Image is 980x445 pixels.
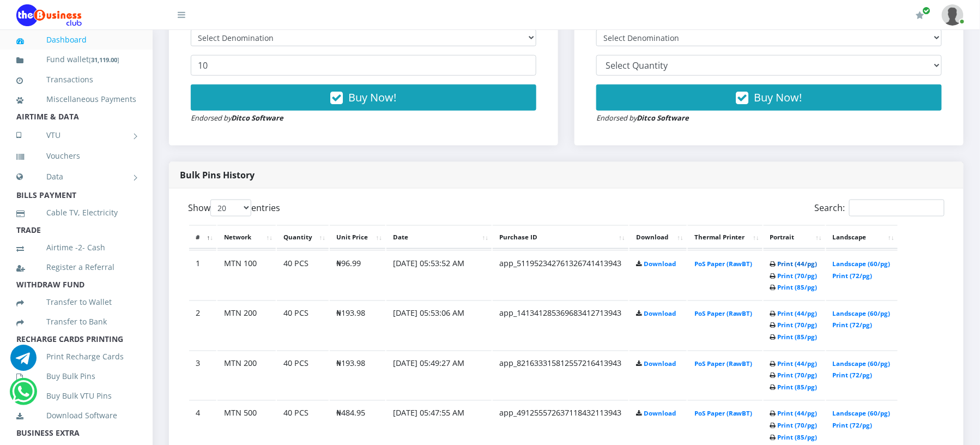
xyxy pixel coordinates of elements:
th: Purchase ID: activate to sort column ascending [493,225,628,249]
a: Vouchers [16,143,136,169]
a: Data [16,163,136,190]
td: app_511952342761326741413943 [493,250,628,299]
a: Landscape (60/pg) [833,410,891,418]
a: Print (44/pg) [778,360,818,368]
a: Miscellaneous Payments [16,87,136,112]
a: Download Software [16,403,136,428]
a: PoS Paper (RawBT) [694,260,753,268]
a: Print (72/pg) [833,371,873,380]
a: Dashboard [16,27,136,52]
td: MTN 200 [217,300,276,350]
th: Date: activate to sort column ascending [386,225,492,249]
span: Buy Now! [754,90,802,105]
td: 2 [189,300,216,350]
a: Transfer to Bank [16,309,136,334]
b: 31,119.00 [91,56,117,64]
input: Enter Quantity [191,55,536,76]
a: Chat for support [10,353,37,371]
a: PoS Paper (RawBT) [694,360,753,368]
th: Portrait: activate to sort column ascending [764,225,825,249]
a: Buy Bulk Pins [16,364,136,389]
button: Buy Now! [596,85,942,111]
td: 40 PCS [277,250,329,299]
a: Download [644,360,676,368]
a: Download [644,410,676,418]
td: [DATE] 05:53:52 AM [386,250,492,299]
a: Airtime -2- Cash [16,235,136,260]
th: Unit Price: activate to sort column ascending [330,225,385,249]
td: MTN 200 [217,351,276,400]
td: 1 [189,250,216,299]
th: Landscape: activate to sort column ascending [826,225,898,249]
th: Quantity: activate to sort column ascending [277,225,329,249]
a: Cable TV, Electricity [16,200,136,225]
a: Print (85/pg) [778,283,818,291]
span: Renew/Upgrade Subscription [923,7,931,15]
small: Endorsed by [191,113,283,123]
label: Search: [815,200,945,217]
button: Buy Now! [191,85,536,111]
td: MTN 100 [217,250,276,299]
a: Print (85/pg) [778,383,818,392]
td: app_821633315812557216413943 [493,351,628,400]
td: ₦193.98 [330,300,385,350]
strong: Bulk Pins History [180,169,255,181]
td: 3 [189,351,216,400]
label: Show entries [188,200,280,217]
a: Print (72/pg) [833,321,873,329]
a: PoS Paper (RawBT) [694,310,753,318]
th: Download: activate to sort column ascending [630,225,687,249]
a: Landscape (60/pg) [833,260,891,268]
a: Print (44/pg) [778,260,818,268]
span: Buy Now! [349,90,397,105]
a: Print (70/pg) [778,371,818,380]
a: VTU [16,122,136,149]
a: Print (70/pg) [778,321,818,329]
a: Chat for support [12,387,34,405]
a: Landscape (60/pg) [833,360,891,368]
a: Print (85/pg) [778,333,818,341]
strong: Ditco Software [637,113,689,123]
td: 40 PCS [277,300,329,350]
small: [ ] [89,56,119,64]
td: ₦96.99 [330,250,385,299]
a: Download [644,310,676,318]
a: Register a Referral [16,255,136,280]
a: Buy Bulk VTU Pins [16,383,136,408]
a: Landscape (60/pg) [833,310,891,318]
a: Print (70/pg) [778,422,818,430]
a: Print (72/pg) [833,272,873,280]
th: Network: activate to sort column ascending [217,225,276,249]
i: Renew/Upgrade Subscription [916,11,924,20]
a: Print Recharge Cards [16,344,136,369]
input: Search: [849,200,945,217]
td: app_141341285369683412713943 [493,300,628,350]
a: Print (85/pg) [778,434,818,442]
a: Print (72/pg) [833,422,873,430]
a: Print (70/pg) [778,272,818,280]
small: Endorsed by [596,113,689,123]
a: Print (44/pg) [778,410,818,418]
a: Print (44/pg) [778,310,818,318]
a: Fund wallet[31,119.00] [16,47,136,73]
td: ₦193.98 [330,351,385,400]
select: Showentries [210,200,251,217]
td: 40 PCS [277,351,329,400]
td: [DATE] 05:53:06 AM [386,300,492,350]
a: PoS Paper (RawBT) [694,410,753,418]
img: User [942,4,964,26]
a: Transactions [16,67,136,92]
a: Transfer to Wallet [16,290,136,315]
td: [DATE] 05:49:27 AM [386,351,492,400]
img: Logo [16,4,82,26]
a: Download [644,260,676,268]
strong: Ditco Software [231,113,283,123]
th: Thermal Printer: activate to sort column ascending [688,225,763,249]
th: #: activate to sort column descending [189,225,216,249]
